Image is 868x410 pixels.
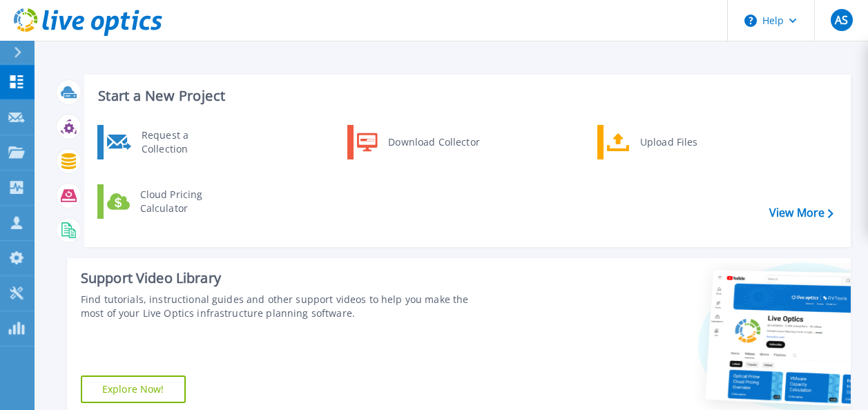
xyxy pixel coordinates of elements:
[81,269,488,287] div: Support Video Library
[81,375,186,403] a: Explore Now!
[835,14,848,26] span: AS
[81,293,488,320] div: Find tutorials, instructional guides and other support videos to help you make the most of your L...
[769,206,833,219] a: View More
[597,125,739,159] a: Upload Files
[98,88,833,104] h3: Start a New Project
[133,188,235,215] div: Cloud Pricing Calculator
[97,184,239,219] a: Cloud Pricing Calculator
[633,128,735,156] div: Upload Files
[381,128,485,156] div: Download Collector
[347,125,489,159] a: Download Collector
[97,125,239,159] a: Request a Collection
[135,128,235,156] div: Request a Collection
